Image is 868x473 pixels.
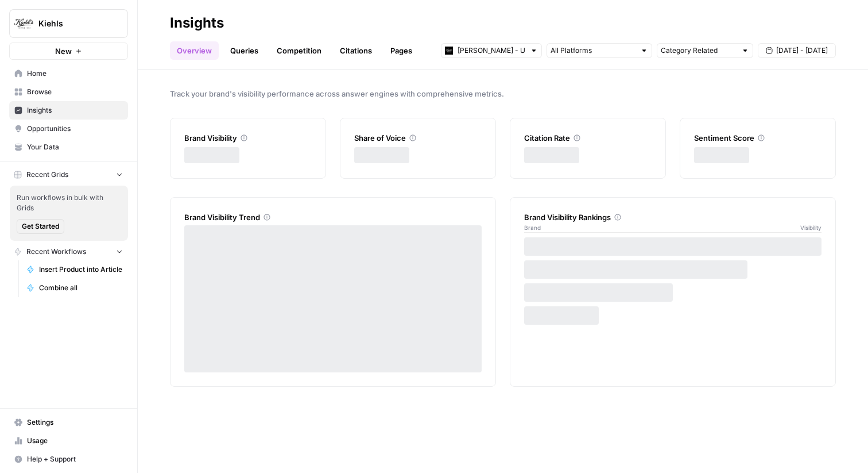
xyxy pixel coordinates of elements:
[270,41,328,60] a: Competition
[551,45,635,56] input: All Platforms
[39,283,123,293] span: Combine all
[694,132,821,144] div: Sentiment Score
[9,138,128,156] a: Your Data
[27,68,123,79] span: Home
[223,41,265,60] a: Queries
[9,101,128,120] a: Insights
[9,83,128,101] a: Browse
[9,9,128,38] button: Workspace: Kiehls
[170,88,836,99] span: Track your brand's visibility performance across answer engines with comprehensive metrics.
[9,43,128,60] button: New
[333,41,379,60] a: Citations
[9,243,128,260] button: Recent Workflows
[524,223,541,232] span: Brand
[27,105,123,116] span: Insights
[38,18,108,29] span: Kiehls
[383,41,419,60] a: Pages
[661,45,737,56] input: Category Related
[184,211,482,223] div: Brand Visibility Trend
[27,142,123,152] span: Your Data
[27,436,123,446] span: Usage
[9,166,128,183] button: Recent Grids
[170,14,224,32] div: Insights
[13,13,34,34] img: Kiehls Logo
[27,454,123,464] span: Help + Support
[776,45,828,56] span: [DATE] - [DATE]
[9,413,128,432] a: Settings
[354,132,482,144] div: Share of Voice
[524,211,821,223] div: Brand Visibility Rankings
[184,132,312,144] div: Brand Visibility
[9,64,128,83] a: Home
[39,264,123,275] span: Insert Product into Article
[758,43,836,58] button: [DATE] - [DATE]
[26,247,86,257] span: Recent Workflows
[22,221,59,232] span: Get Started
[26,170,68,180] span: Recent Grids
[9,120,128,138] a: Opportunities
[458,45,525,56] input: Kiehl's - US
[21,279,128,297] a: Combine all
[170,41,219,60] a: Overview
[17,193,121,213] span: Run workflows in bulk with Grids
[800,223,821,232] span: Visibility
[9,432,128,450] a: Usage
[9,450,128,468] button: Help + Support
[55,45,72,57] span: New
[524,132,652,144] div: Citation Rate
[27,87,123,97] span: Browse
[27,124,123,134] span: Opportunities
[27,417,123,428] span: Settings
[17,219,64,234] button: Get Started
[21,260,128,279] a: Insert Product into Article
